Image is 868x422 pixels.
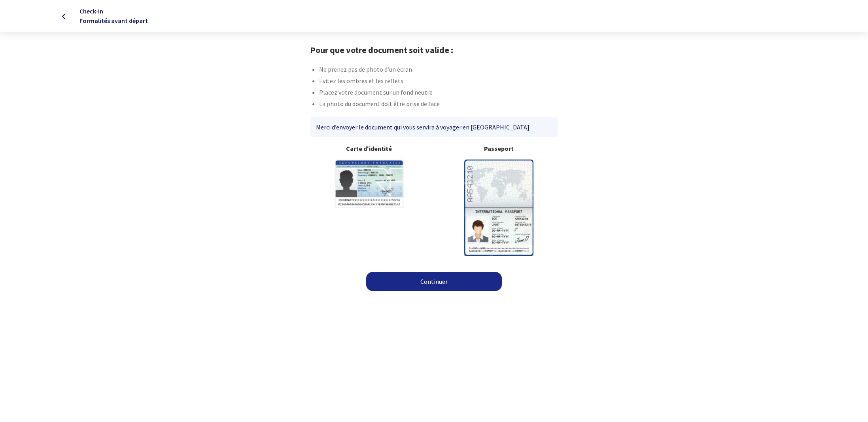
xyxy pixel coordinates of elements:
[464,160,533,256] img: illuPasseport.svg
[441,144,558,153] b: Passeport
[319,76,558,87] li: Évitez les ombres et les reflets
[79,7,148,25] span: Check-in Formalités avant départ
[310,45,558,55] h1: Pour que votre document soit valide :
[319,87,558,99] li: Placez votre document sur un fond neutre
[366,272,502,291] a: Continuer
[319,99,558,110] li: La photo du document doit être prise de face
[310,144,428,153] b: Carte d'identité
[319,65,558,76] li: Ne prenez pas de photo d’un écran
[310,117,558,137] div: Merci d’envoyer le document qui vous servira à voyager en [GEOGRAPHIC_DATA].
[335,160,404,208] img: illuCNI.svg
